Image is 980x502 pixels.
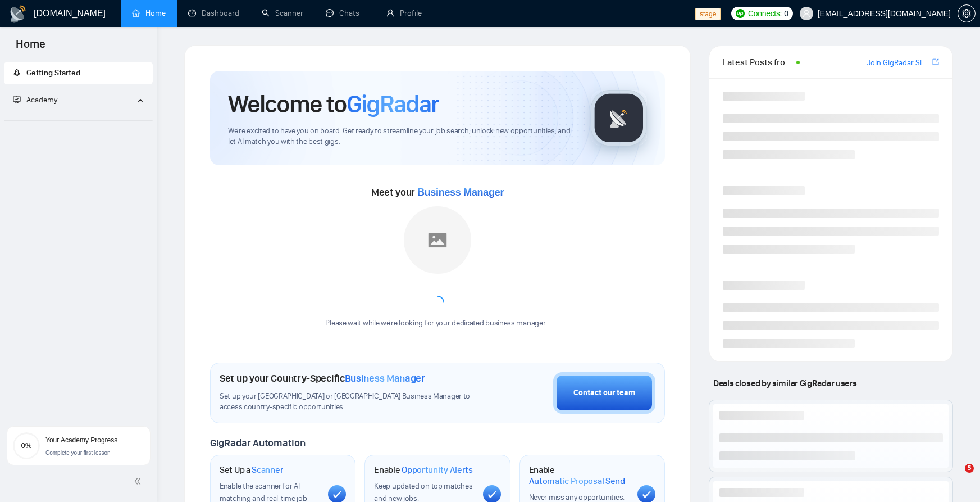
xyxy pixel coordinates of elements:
[26,95,57,105] span: Academy
[220,372,425,385] h1: Set up your Country-Specific
[784,7,788,20] span: 0
[932,57,939,67] a: export
[4,116,153,123] li: Academy Homepage
[723,55,793,69] span: Latest Posts from the GigRadar Community
[210,437,305,449] span: GigRadar Automation
[942,464,969,491] iframe: Intercom live chat
[220,464,283,476] h1: Set Up a
[748,7,782,20] span: Connects:
[188,8,239,18] a: dashboardDashboard
[7,36,54,60] span: Home
[529,476,625,487] span: Automatic Proposal Send
[428,293,447,313] span: loading
[529,492,625,502] span: Never miss any opportunities.
[132,8,166,18] a: homeHome
[371,186,504,198] span: Meet your
[252,464,283,476] span: Scanner
[529,464,628,486] h1: Enable
[374,464,473,476] h1: Enable
[262,8,303,18] a: searchScanner
[13,95,57,105] span: Academy
[958,4,976,22] button: setting
[347,89,439,119] span: GigRadar
[404,206,471,274] img: placeholder.png
[736,9,745,18] img: upwork-logo.png
[326,8,364,18] a: messageChats
[9,5,27,23] img: logo
[573,387,635,399] div: Contact our team
[402,464,473,476] span: Opportunity Alerts
[13,442,40,449] span: 0%
[932,57,939,66] span: export
[13,96,21,103] span: fund-projection-screen
[965,464,974,473] span: 5
[345,372,425,385] span: Business Manager
[228,126,573,147] span: We're excited to have you on board. Get ready to streamline your job search, unlock new opportuni...
[709,373,861,393] span: Deals closed by similar GigRadar users
[553,372,655,414] button: Contact our team
[803,10,810,17] span: user
[591,90,647,146] img: gigradar-logo.png
[45,450,111,456] span: Complete your first lesson
[45,436,117,444] span: Your Academy Progress
[695,8,721,20] span: stage
[228,89,439,119] h1: Welcome to
[867,57,930,69] a: Join GigRadar Slack Community
[220,391,481,413] span: Set up your [GEOGRAPHIC_DATA] or [GEOGRAPHIC_DATA] Business Manager to access country-specific op...
[318,318,556,329] div: Please wait while we're looking for your dedicated business manager...
[134,476,145,487] span: double-left
[417,187,504,198] span: Business Manager
[386,8,422,18] a: userProfile
[958,9,976,18] a: setting
[4,62,153,84] li: Getting Started
[13,69,21,76] span: rocket
[26,68,80,78] span: Getting Started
